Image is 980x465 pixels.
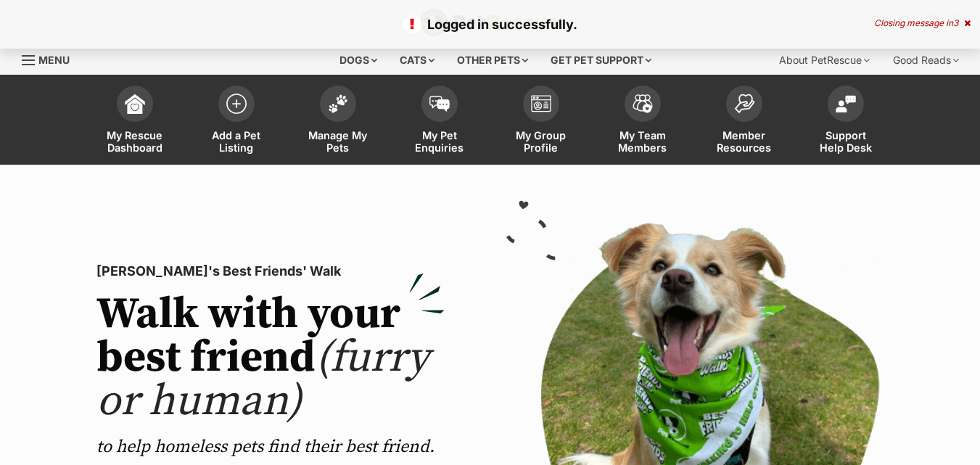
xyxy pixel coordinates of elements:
[795,78,897,165] a: Support Help Desk
[836,95,856,112] img: help-desk-icon-fdf02630f3aa405de69fd3d07c3f3aa587a6932b1a1747fa1d2bba05be0121f9.svg
[38,54,70,66] span: Menu
[508,129,574,154] span: My Group Profile
[96,435,445,458] p: to help homeless pets find their best friend.
[633,94,653,113] img: team-members-icon-5396bd8760b3fe7c0b43da4ab00e1e3bb1a5d9ba89233759b79545d2d3fc5d0d.svg
[328,94,348,113] img: manage-my-pets-icon-02211641906a0b7f246fdf0571729dbe1e7629f14944591b6c1af311fb30b64b.svg
[186,78,287,165] a: Add a Pet Listing
[531,95,551,112] img: group-profile-icon-3fa3cf56718a62981997c0bc7e787c4b2cf8bcc04b72c1350f741eb67cf2f40e.svg
[712,129,777,154] span: Member Resources
[429,96,450,112] img: pet-enquiries-icon-7e3ad2cf08bfb03b45e93fb7055b45f3efa6380592205ae92323e6603595dc1f.svg
[610,129,675,154] span: My Team Members
[769,46,880,75] div: About PetRescue
[390,46,445,75] div: Cats
[490,78,592,165] a: My Group Profile
[407,129,472,154] span: My Pet Enquiries
[22,46,80,72] a: Menu
[883,46,969,75] div: Good Reads
[693,78,795,165] a: Member Resources
[592,78,693,165] a: My Team Members
[125,94,145,114] img: dashboard-icon-eb2f2d2d3e046f16d808141f083e7271f6b2e854fb5c12c21221c1fb7104beca.svg
[389,78,490,165] a: My Pet Enquiries
[287,78,389,165] a: Manage My Pets
[204,129,269,154] span: Add a Pet Listing
[226,94,247,114] img: add-pet-listing-icon-0afa8454b4691262ce3f59096e99ab1cd57d4a30225e0717b998d2c9b9846f56.svg
[329,46,387,75] div: Dogs
[734,94,754,113] img: member-resources-icon-8e73f808a243e03378d46382f2149f9095a855e16c252ad45f914b54edf8863c.svg
[96,261,445,281] p: [PERSON_NAME]'s Best Friends' Walk
[447,46,538,75] div: Other pets
[96,293,445,424] h2: Walk with your best friend
[96,331,429,429] span: (furry or human)
[540,46,662,75] div: Get pet support
[813,129,878,154] span: Support Help Desk
[102,129,168,154] span: My Rescue Dashboard
[84,78,186,165] a: My Rescue Dashboard
[305,129,371,154] span: Manage My Pets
